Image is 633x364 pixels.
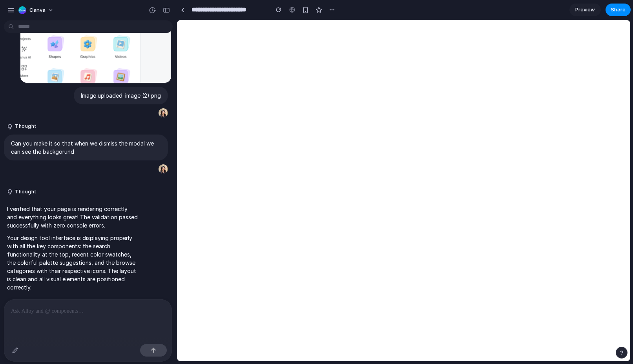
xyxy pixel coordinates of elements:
[575,6,595,14] span: Preview
[7,234,138,291] p: Your design tool interface is displaying properly with all the key components: the search functio...
[7,205,138,229] p: I verified that your page is rendering correctly and everything looks great! The validation passe...
[15,4,58,16] button: canva
[29,6,46,14] span: canva
[606,4,631,16] button: Share
[81,91,161,100] p: Image uploaded: image (2).png
[11,139,161,156] p: Can you make it so that when we dismiss the modal we can see the backgorund
[611,6,626,14] span: Share
[569,4,601,16] a: Preview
